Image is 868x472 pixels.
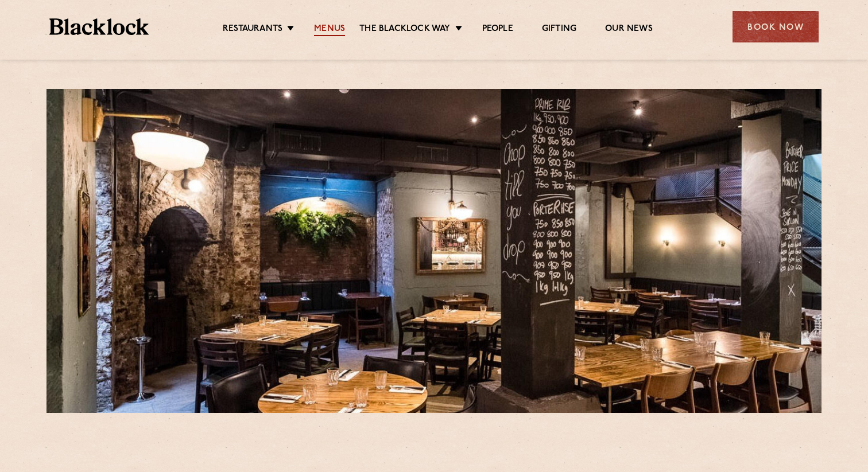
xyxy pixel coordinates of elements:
a: People [482,24,513,36]
a: The Blacklock Way [359,24,450,36]
a: Restaurants [223,24,282,36]
a: Our News [605,24,653,36]
a: Menus [314,24,345,36]
img: BL_Textured_Logo-footer-cropped.svg [49,18,149,35]
a: Gifting [542,24,576,36]
div: Book Now [733,11,819,42]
